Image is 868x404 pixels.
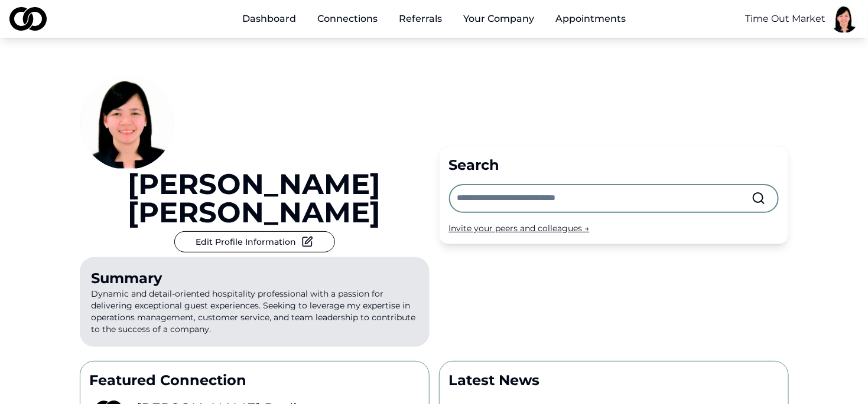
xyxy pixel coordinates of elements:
a: Appointments [546,7,635,31]
div: Search [449,156,779,175]
img: 1f1e6ded-7e6e-4da0-8d9b-facf9315d0a3-ID%20Pic-profile_picture.jpg [80,75,174,170]
img: 1f1e6ded-7e6e-4da0-8d9b-facf9315d0a3-ID%20Pic-profile_picture.jpg [830,5,859,33]
a: Connections [308,7,387,31]
button: Time Out Market [745,12,825,26]
button: Edit Profile Information [174,231,335,252]
div: Invite your peers and colleagues → [449,222,779,234]
img: logo [9,7,47,31]
p: Dynamic and detail-oriented hospitality professional with a passion for delivering exceptional gu... [80,257,430,347]
a: Dashboard [233,7,305,31]
div: Summary [92,269,418,288]
p: Latest News [449,371,779,390]
p: Featured Connection [90,371,420,390]
button: Your Company [454,7,544,31]
a: [PERSON_NAME] [PERSON_NAME] [80,170,430,226]
a: Referrals [389,7,451,31]
nav: Main [233,7,635,31]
